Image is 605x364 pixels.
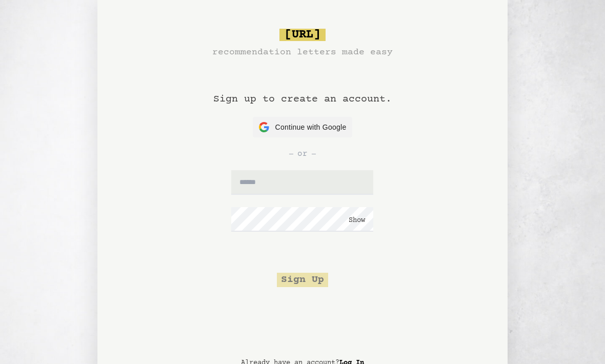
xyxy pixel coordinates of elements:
[275,122,347,133] span: Continue with Google
[297,148,308,160] span: or
[253,117,353,137] button: Continue with Google
[212,45,393,59] h3: recommendation letters made easy
[349,215,365,226] button: Show
[279,29,326,41] span: [URL]
[277,273,328,287] button: Sign Up
[213,59,392,117] h1: Sign up to create an account.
